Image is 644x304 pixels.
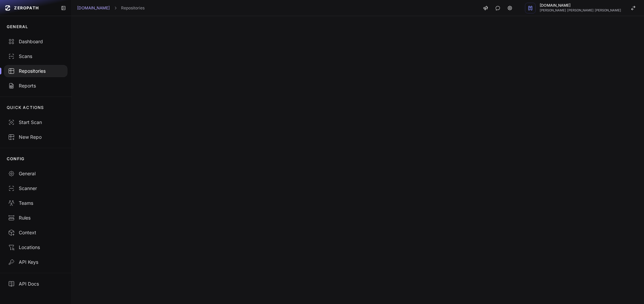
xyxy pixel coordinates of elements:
a: Repositories [121,5,145,11]
div: Reports [8,82,63,89]
span: [DOMAIN_NAME] [540,4,621,7]
div: New Repo [8,134,63,140]
div: API Keys [8,259,63,265]
div: Context [8,229,63,236]
span: ZEROPATH [14,5,39,11]
svg: chevron right, [113,6,118,10]
div: Start Scan [8,119,63,126]
div: Repositories [8,68,63,74]
div: Rules [8,215,63,221]
div: Scanner [8,185,63,192]
span: [PERSON_NAME] [PERSON_NAME] [PERSON_NAME] [540,9,621,12]
div: Locations [8,244,63,251]
div: Dashboard [8,38,63,45]
nav: breadcrumb [77,5,145,11]
p: CONFIG [7,156,24,162]
div: API Docs [8,281,63,287]
div: Teams [8,200,63,206]
a: [DOMAIN_NAME] [77,5,110,11]
p: GENERAL [7,24,28,29]
p: QUICK ACTIONS [7,105,44,110]
a: ZEROPATH [3,3,55,13]
div: Scans [8,53,63,60]
div: General [8,170,63,177]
